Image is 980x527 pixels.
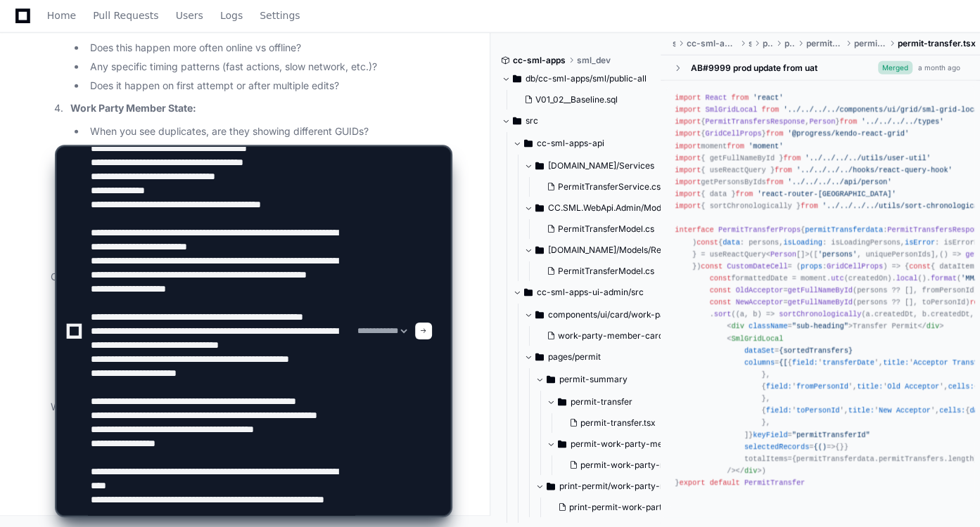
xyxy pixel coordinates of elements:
[93,11,158,20] span: Pull Requests
[220,11,243,20] span: Logs
[853,38,886,49] span: permit-transfer
[526,115,538,126] span: src
[513,55,566,66] span: cc-sml-apps
[86,59,450,75] li: Any specific timing patterns (fast actions, slow network, etc.)?
[672,38,675,49] span: src
[70,102,196,114] strong: Work Party Member State:
[731,93,749,102] span: from
[675,92,966,501] div: { , } { } moment { getFullNameById } { useReactQuery } getPersonsByIds { data } { sortChronologic...
[784,38,795,49] span: permit
[675,105,701,114] span: import
[898,38,976,49] span: permit-transfer.tsx
[513,70,521,87] svg: Directory
[806,38,842,49] span: permit-summary
[705,105,757,114] span: SmlGridLocal
[86,78,450,94] li: Does it happen on first attempt or after multiple edits?
[502,110,651,132] button: src
[513,112,521,129] svg: Directory
[753,93,783,102] span: 'react'
[809,117,835,126] span: Person
[535,94,618,105] span: V01_02__Baseline.sql
[690,62,817,73] div: AB#9999 prod update from uat
[675,117,701,126] span: import
[526,73,647,84] span: db/cc-sml-apps/sml/public-all
[839,117,857,126] span: from
[86,40,450,56] li: Does this happen more often online vs offline?
[861,117,943,126] span: '../../../../types'
[918,63,960,73] div: a month ago
[502,67,651,90] button: db/cc-sml-apps/sml/public-all
[705,93,727,102] span: React
[687,38,737,49] span: cc-sml-apps-ui-admin
[577,55,611,66] span: sml_dev
[675,93,701,102] span: import
[878,61,912,74] span: Merged
[47,11,76,20] span: Home
[705,117,805,126] span: PermitTransfersResponse
[518,90,642,110] button: V01_02__Baseline.sql
[748,38,751,49] span: src
[762,105,779,114] span: from
[260,11,300,20] span: Settings
[176,11,203,20] span: Users
[763,38,773,49] span: pages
